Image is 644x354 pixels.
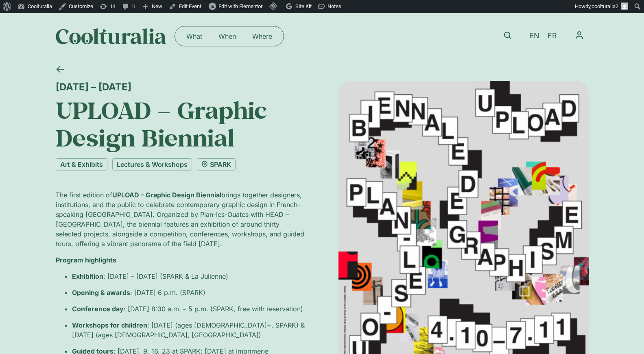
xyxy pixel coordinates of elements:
[544,30,561,42] a: FR
[178,30,210,43] a: What
[244,30,280,43] a: Where
[295,3,312,9] span: Site Kit
[72,321,147,329] strong: Workshops for children
[112,191,221,199] strong: UPLOAD – Graphic Design Biennial
[218,3,262,9] span: Edit with Elementor
[178,30,280,43] nav: Menu
[570,26,589,45] button: Menu Toggle
[72,304,306,314] p: : [DATE] 8:30 a.m. – 5 p.m. (SPARK, free with reservation)
[570,26,589,45] nav: Menu
[210,30,244,43] a: When
[592,3,618,9] span: coolturalia2
[72,288,306,297] p: : [DATE] 6 p.m. (SPARK)
[56,96,306,152] h1: UPLOAD – Graphic Design Biennial
[72,305,124,313] strong: Conference day
[72,271,306,281] p: : [DATE] – [DATE] (SPARK & La Julienne)
[112,158,192,170] a: Lectures & Workshops
[72,320,306,340] p: : [DATE] (ages [DEMOGRAPHIC_DATA]+, SPARK) & [DATE] (ages [DEMOGRAPHIC_DATA], [GEOGRAPHIC_DATA])
[56,190,306,249] p: The first edition of brings together designers, institutions, and the public to celebrate contemp...
[72,288,130,297] strong: Opening & awards
[56,256,116,264] strong: Program highlights
[197,158,236,170] a: SPARK
[525,30,544,42] a: EN
[56,81,306,93] div: [DATE] – [DATE]
[72,272,103,280] strong: Exhibition
[56,158,107,170] a: Art & Exhibits
[548,32,557,40] span: FR
[529,32,539,40] span: EN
